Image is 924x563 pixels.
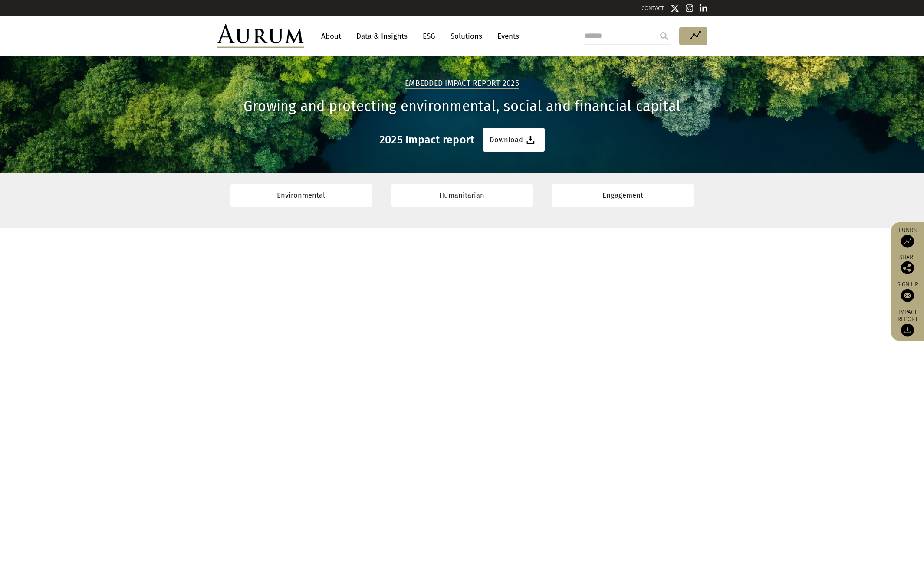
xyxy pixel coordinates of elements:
[552,184,694,206] a: Engagement
[700,4,707,13] img: Linkedin icon
[379,133,475,146] h3: 2025 Impact report
[405,79,519,89] h2: Embedded Impact report 2025
[895,254,920,274] div: Share
[901,289,914,302] img: Sign up to our newsletter
[217,24,304,48] img: Aurum
[352,28,412,44] a: Data & Insights
[671,4,679,13] img: Twitter icon
[391,184,533,206] a: Humanitarian
[895,280,920,302] a: Sign up
[655,27,673,45] input: Submit
[901,261,914,274] img: Share this post
[686,4,694,13] img: Instagram icon
[446,28,487,44] a: Solutions
[418,28,440,44] a: ESG
[493,28,519,44] a: Events
[317,28,345,44] a: About
[895,308,920,337] a: Impact report
[895,226,920,247] a: Funds
[641,5,664,11] a: CONTACT
[217,98,707,115] h1: Growing and protecting environmental, social and financial capital
[230,184,372,206] a: Environmental
[901,234,914,247] img: Access Funds
[483,128,545,152] a: Download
